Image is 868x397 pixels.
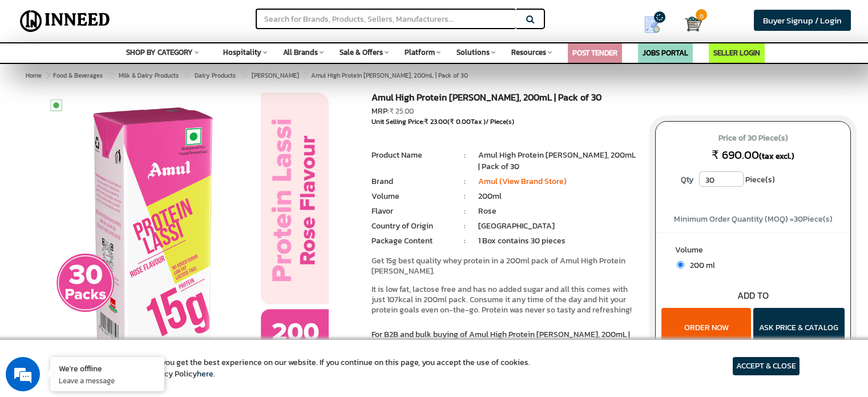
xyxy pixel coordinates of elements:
p: Leave a message [59,375,156,386]
span: (tax excl.) [759,150,794,162]
li: Product Name [372,150,451,161]
span: Milk & Dairy Products [119,71,179,80]
a: [PERSON_NAME] [249,69,301,82]
button: ASK PRICE & CATALOG [753,308,845,348]
span: Solutions [457,47,490,58]
article: We use cookies to ensure you get the best experience on our website. If you continue on this page... [68,357,530,380]
span: All Brands [283,47,318,58]
span: / Piece(s) [486,117,514,127]
span: > [46,71,49,80]
a: here [197,368,213,380]
a: JOBS PORTAL [643,47,688,58]
li: : [451,191,478,202]
a: Home [23,69,44,82]
span: Minimum Order Quantity (MOQ) = Piece(s) [674,213,833,225]
li: : [451,235,478,247]
a: POST TENDER [572,47,617,58]
li: Rose [478,206,638,217]
a: Dairy Products [192,69,238,82]
h1: Amul High Protein [PERSON_NAME], 200mL | Pack of 30 [372,93,638,106]
li: : [451,176,478,187]
input: Search for Brands, Products, Sellers, Manufacturers... [256,9,516,29]
p: It is low fat, lactose free and has no added sugar and all this comes with just 107kcal in 200ml ... [372,284,638,315]
span: 30 [794,213,803,225]
span: Food & Beverages [53,71,103,80]
span: > [303,69,309,82]
span: Buyer Signup / Login [763,14,842,27]
img: Cart [685,15,702,33]
img: Inneed.Market [15,7,115,35]
a: Food & Beverages [51,69,105,82]
span: > [107,69,112,82]
article: ACCEPT & CLOSE [733,357,800,375]
div: We're offline [59,363,156,374]
li: Flavor [372,206,451,217]
span: SHOP BY CATEGORY [126,47,193,58]
span: 0 [696,9,707,21]
p: For B2B and bulk buying of Amul High Protein [PERSON_NAME], 200mL | Pack of 30 at wholesale price... [372,329,638,363]
a: Cart 0 [685,11,693,37]
p: Get 15g best quality whey protein in a 200ml pack of Amul High Protein [PERSON_NAME]. [372,256,638,276]
img: Show My Quotes [644,16,661,33]
span: ₹ 0.00 [450,117,471,127]
span: ₹ 25.00 [389,106,414,117]
span: [PERSON_NAME] [252,71,299,80]
span: Amul High Protein [PERSON_NAME], 200mL | Pack of 30 [51,71,468,80]
span: Resources [511,47,546,58]
label: Qty [675,171,699,189]
li: : [451,150,478,161]
li: : [451,220,478,232]
li: Amul High Protein [PERSON_NAME], 200mL | Pack of 30 [478,150,638,173]
li: 200ml [478,191,638,202]
span: > [183,69,188,82]
a: Milk & Dairy Products [116,69,181,82]
span: Price of 30 Piece(s) [667,129,839,147]
a: my Quotes [628,11,685,38]
li: Volume [372,191,451,202]
div: MRP: [372,106,638,117]
li: : [451,206,478,217]
li: Package Content [372,235,451,247]
label: Volume [675,244,831,259]
span: ₹ 690.00 [712,146,759,163]
span: Platform [405,47,435,58]
div: ADD TO [656,289,850,302]
li: Country of Origin [372,220,451,232]
span: 200 ml [684,259,715,271]
span: ₹ 23.00 [424,117,447,127]
li: 1 Box contains 30 pieces [478,235,638,247]
button: ORDER NOW [661,308,751,348]
a: SELLER LOGIN [713,47,760,58]
span: Hospitality [223,47,261,58]
a: Amul (View Brand Store) [478,175,567,187]
div: Unit Selling Price: ( Tax ) [372,117,638,127]
span: Sale & Offers [340,47,383,58]
span: Piece(s) [745,171,775,189]
span: Dairy Products [195,71,236,80]
li: [GEOGRAPHIC_DATA] [478,220,638,232]
a: Buyer Signup / Login [754,10,851,31]
img: Amul High Protein Rose Lassi, 200mL [43,93,329,378]
span: > [240,69,245,82]
li: Brand [372,176,451,187]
